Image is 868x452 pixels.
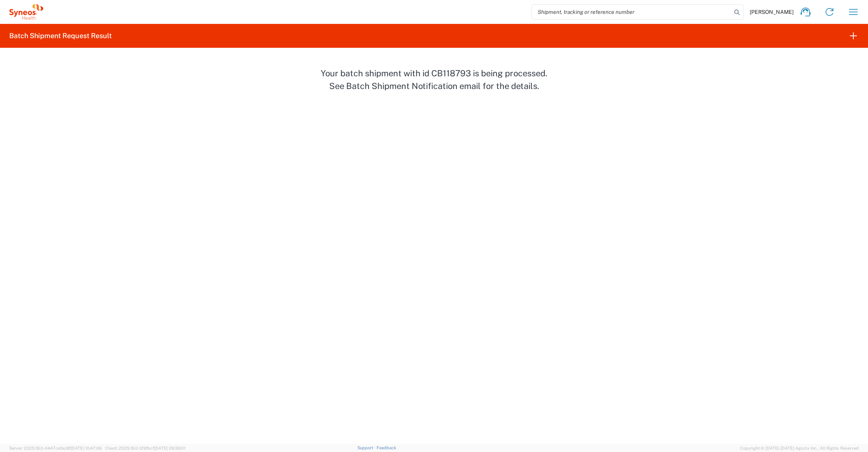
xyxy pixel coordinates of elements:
[154,446,185,450] span: [DATE] 09:39:01
[377,445,396,450] a: Feedback
[105,446,185,450] span: Client: 2025.19.0-129fbcf
[740,445,859,452] span: Copyright © [DATE]-[DATE] Agistix Inc., All Rights Reserved
[9,31,112,40] h2: Batch Shipment Request Result
[71,446,102,450] span: [DATE] 10:47:06
[532,5,732,19] input: Shipment, tracking or reference number
[318,67,550,92] p: Your batch shipment with id CB118793 is being processed. See Batch Shipment Notification email fo...
[9,446,102,450] span: Server: 2025.19.0-d447cefac8f
[750,8,794,15] span: [PERSON_NAME]
[357,445,377,450] a: Support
